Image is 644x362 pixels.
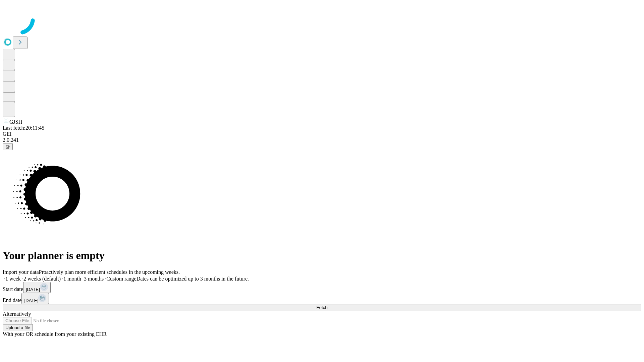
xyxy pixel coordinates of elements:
[137,276,249,282] span: Dates can be optimized up to 3 months in the future.
[3,282,641,293] div: Start date
[3,269,39,275] span: Import your data
[84,276,104,282] span: 3 months
[5,276,21,282] span: 1 week
[3,311,31,317] span: Alternatively
[21,293,49,304] button: [DATE]
[39,269,180,275] span: Proactively plan more efficient schedules in the upcoming weeks.
[63,276,81,282] span: 1 month
[3,137,641,143] div: 2.0.241
[106,276,136,282] span: Custom range
[316,305,327,310] span: Fetch
[24,298,38,303] span: [DATE]
[23,282,51,293] button: [DATE]
[9,119,22,125] span: GJSH
[3,293,641,304] div: End date
[3,143,13,150] button: @
[3,125,44,131] span: Last fetch: 20:11:45
[5,144,10,149] span: @
[3,249,641,262] h1: Your planner is empty
[23,276,61,282] span: 2 weeks (default)
[3,324,33,331] button: Upload a file
[3,304,641,311] button: Fetch
[3,331,107,337] span: With your OR schedule from your existing EHR
[26,287,40,292] span: [DATE]
[3,131,641,137] div: GEI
